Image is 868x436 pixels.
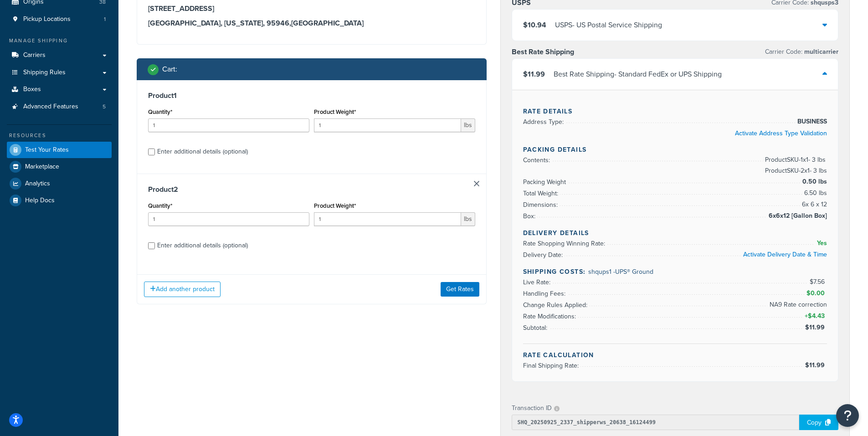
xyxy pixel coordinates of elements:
a: Activate Delivery Date & Time [743,250,827,259]
span: $11.99 [805,360,827,370]
span: $4.43 [808,311,827,321]
span: Marketplace [25,163,59,171]
span: Help Docs [25,197,55,205]
span: Rate Modifications: [523,312,578,321]
h4: Delivery Details [523,228,827,238]
span: $11.99 [523,69,545,79]
div: Best Rate Shipping - Standard FedEx or UPS Shipping [554,68,722,81]
h4: Rate Details [523,107,827,116]
span: Total Weight: [523,189,560,198]
span: Contents: [523,155,552,165]
button: Open Resource Center [836,404,859,427]
input: Enter additional details (optional) [148,242,155,249]
h3: [STREET_ADDRESS] [148,4,475,13]
span: 6x6x12 [Gallon Box] [766,210,827,221]
a: Shipping Rules [7,64,112,81]
span: Final Shipping Rate: [523,361,581,370]
span: shqups1 - UPS® Ground [588,267,653,277]
span: Packing Weight [523,177,568,187]
span: + [803,311,827,322]
span: Rate Shopping Winning Rate: [523,239,607,248]
span: BUSINESS [795,116,827,127]
button: Get Rates [441,282,479,297]
a: Carriers [7,47,112,64]
h3: Product 1 [148,91,475,100]
div: USPS - US Postal Service Shipping [555,19,662,31]
span: Shipping Rules [23,69,66,77]
span: 6.50 lbs [802,188,827,199]
input: 0.00 [314,212,461,226]
a: Help Docs [7,192,112,209]
h2: Cart : [162,65,177,73]
span: Product SKU-1 x 1 - 3 lbs Product SKU-2 x 1 - 3 lbs [763,154,827,176]
a: Boxes [7,81,112,98]
h3: Product 2 [148,185,475,194]
span: Box: [523,211,538,221]
span: Change Rules Applied: [523,300,590,310]
input: 0 [148,118,309,132]
a: Test Your Rates [7,142,112,158]
li: Advanced Features [7,98,112,115]
div: Resources [7,132,112,139]
span: Carriers [23,51,46,59]
button: Add another product [144,282,221,297]
span: $11.99 [805,323,827,332]
input: Enter additional details (optional) [148,149,155,155]
h4: Rate Calculation [523,350,827,360]
label: Product Weight* [314,108,356,115]
span: $10.94 [523,20,546,30]
p: Transaction ID [512,402,552,415]
span: Boxes [23,86,41,93]
a: Advanced Features5 [7,98,112,115]
label: Quantity* [148,202,172,209]
span: $0.00 [806,288,827,298]
p: Carrier Code: [765,46,838,58]
span: $7.56 [810,277,827,287]
span: 0.50 lbs [800,176,827,187]
input: 0.00 [314,118,461,132]
span: Live Rate: [523,277,553,287]
h4: Shipping Costs: [523,267,827,277]
span: Address Type: [523,117,566,127]
span: Subtotal: [523,323,550,333]
div: Copy [799,415,838,430]
span: Analytics [25,180,50,188]
span: Delivery Date: [523,250,565,260]
a: Activate Address Type Validation [735,128,827,138]
label: Quantity* [148,108,172,115]
span: Yes [815,238,827,249]
h4: Packing Details [523,145,827,154]
a: Remove Item [474,181,479,186]
h3: [GEOGRAPHIC_DATA], [US_STATE], 95946 , [GEOGRAPHIC_DATA] [148,19,475,28]
div: Manage Shipping [7,37,112,45]
span: 5 [103,103,106,111]
span: lbs [461,118,475,132]
a: Analytics [7,175,112,192]
div: Enter additional details (optional) [157,239,248,252]
li: Pickup Locations [7,11,112,28]
div: Enter additional details (optional) [157,145,248,158]
span: 6 x 6 x 12 [800,199,827,210]
label: Product Weight* [314,202,356,209]
span: lbs [461,212,475,226]
a: Pickup Locations1 [7,11,112,28]
span: Advanced Features [23,103,78,111]
span: 1 [104,15,106,23]
span: Test Your Rates [25,146,69,154]
span: multicarrier [802,47,838,56]
span: Pickup Locations [23,15,71,23]
h3: Best Rate Shipping [512,47,574,56]
span: Handling Fees: [523,289,568,298]
a: Marketplace [7,159,112,175]
span: NA9 Rate correction [767,299,827,310]
input: 0 [148,212,309,226]
span: Dimensions: [523,200,560,210]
